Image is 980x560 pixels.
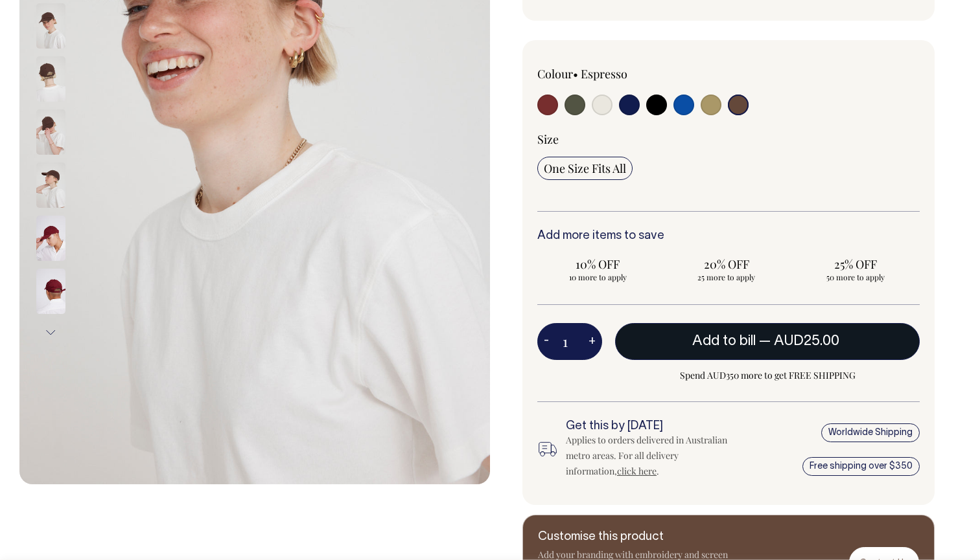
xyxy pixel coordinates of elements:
label: Espresso [581,66,627,82]
span: • [573,66,578,82]
span: 10 more to apply [544,272,652,282]
img: burgundy [36,216,65,261]
input: 10% OFF 10 more to apply [537,252,659,286]
a: click here [617,465,657,477]
div: Applies to orders delivered in Australian metro areas. For all delivery information, . [566,432,746,479]
div: Colour [537,66,690,82]
button: Add to bill —AUD25.00 [615,323,920,359]
span: 20% OFF [673,256,781,272]
span: Add to bill [692,335,756,348]
input: 20% OFF 25 more to apply [666,252,787,286]
h6: Get this by [DATE] [566,420,746,433]
h6: Customise this product [538,531,745,544]
span: Spend AUD350 more to get FREE SHIPPING [615,368,920,383]
input: One Size Fits All [537,157,633,180]
span: 10% OFF [544,256,652,272]
h6: Add more items to save [537,230,920,243]
button: + [582,329,602,355]
button: - [537,329,555,355]
div: Size [537,131,920,147]
span: — [759,335,843,348]
span: AUD25.00 [774,335,839,348]
span: 25% OFF [801,256,909,272]
span: One Size Fits All [544,161,626,176]
span: 50 more to apply [801,272,909,282]
input: 25% OFF 50 more to apply [795,252,916,286]
img: espresso [36,56,65,102]
img: espresso [36,162,65,208]
button: Next [41,318,60,347]
img: espresso [36,109,65,155]
img: burgundy [36,269,65,314]
span: 25 more to apply [673,272,781,282]
img: espresso [36,3,65,49]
